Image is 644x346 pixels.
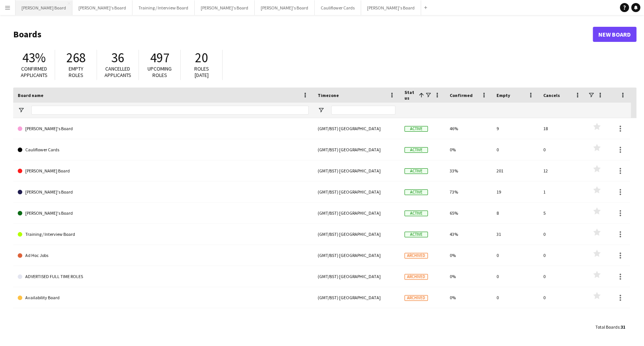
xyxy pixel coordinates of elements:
a: [PERSON_NAME]'s Board [18,118,309,139]
div: 0 [539,139,586,160]
div: 73% [445,181,492,202]
div: 8 [492,203,539,223]
div: (GMT/BST) [GEOGRAPHIC_DATA] [313,181,400,202]
span: Archived [404,253,428,258]
button: [PERSON_NAME]'s Board [361,0,421,15]
span: Upcoming roles [148,65,172,78]
span: Active [404,189,428,195]
div: 0 [492,266,539,287]
div: 0% [445,287,492,308]
div: 0 [492,308,539,329]
button: [PERSON_NAME]'s Board [72,0,132,15]
span: Archived [404,274,428,280]
a: Availability Board [18,287,309,308]
div: 65% [445,203,492,223]
div: 19 [492,181,539,202]
button: Cauliflower Cards [315,0,361,15]
a: [PERSON_NAME]'s Board [18,203,309,224]
div: (GMT/BST) [GEOGRAPHIC_DATA] [313,266,400,287]
span: Empty [496,92,510,98]
span: Confirmed [450,92,473,98]
a: New Board [593,27,636,42]
div: 0 [492,245,539,266]
span: 497 [150,49,169,66]
span: 20 [195,49,208,66]
span: Active [404,147,428,153]
div: 9 [492,118,539,139]
div: (GMT/BST) [GEOGRAPHIC_DATA] [313,308,400,329]
span: Active [404,211,428,216]
a: [PERSON_NAME]'s Board [18,181,309,203]
div: 46% [445,118,492,139]
button: Training / Interview Board [132,0,195,15]
div: 201 [492,160,539,181]
a: ADVERTISED FULL TIME ROLES [18,266,309,287]
span: 31 [621,324,625,330]
button: [PERSON_NAME]'s Board [255,0,315,15]
div: 43% [445,224,492,245]
span: Cancelled applicants [105,65,131,78]
a: Training / Interview Board [18,224,309,245]
div: 0 [539,224,586,245]
div: 0 [539,308,586,329]
button: Open Filter Menu [18,107,25,114]
span: Active [404,232,428,237]
div: 5 [539,203,586,223]
div: 31 [492,224,539,245]
div: 18 [539,118,586,139]
div: 0% [445,245,492,266]
button: Open Filter Menu [318,107,324,114]
div: (GMT/BST) [GEOGRAPHIC_DATA] [313,287,400,308]
div: 0 [539,287,586,308]
span: Timezone [318,92,339,98]
button: [PERSON_NAME]'s Board [195,0,255,15]
span: Active [404,126,428,132]
div: : [595,320,625,334]
span: Total Boards [595,324,619,330]
div: 0 [539,266,586,287]
input: Timezone Filter Input [331,106,395,115]
div: (GMT/BST) [GEOGRAPHIC_DATA] [313,118,400,139]
span: Empty roles [69,65,83,78]
div: (GMT/BST) [GEOGRAPHIC_DATA] [313,224,400,245]
div: 0 [539,245,586,266]
div: 12 [539,160,586,181]
a: [PERSON_NAME] Board [18,160,309,181]
span: 36 [111,49,124,66]
h1: Boards [13,29,593,40]
button: [PERSON_NAME] Board [15,0,72,15]
input: Board name Filter Input [31,106,309,115]
a: Ad Hoc Jobs [18,245,309,266]
div: 0% [445,139,492,160]
a: Cauliflower Cards [18,139,309,160]
span: Cancels [543,92,560,98]
div: 1 [539,181,586,202]
div: 33% [445,160,492,181]
div: (GMT/BST) [GEOGRAPHIC_DATA] [313,160,400,181]
div: 0 [492,139,539,160]
span: 268 [66,49,86,66]
span: Active [404,168,428,174]
span: 43% [22,49,46,66]
span: Archived [404,295,428,301]
span: Board name [18,92,43,98]
a: BEST PARTIES XMAS PARTIES 2021 [18,308,309,329]
div: (GMT/BST) [GEOGRAPHIC_DATA] [313,203,400,223]
div: (GMT/BST) [GEOGRAPHIC_DATA] [313,139,400,160]
div: 0% [445,308,492,329]
div: (GMT/BST) [GEOGRAPHIC_DATA] [313,245,400,266]
span: Status [404,89,416,101]
div: 0% [445,266,492,287]
span: Confirmed applicants [21,65,48,78]
span: Roles [DATE] [194,65,209,78]
div: 0 [492,287,539,308]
